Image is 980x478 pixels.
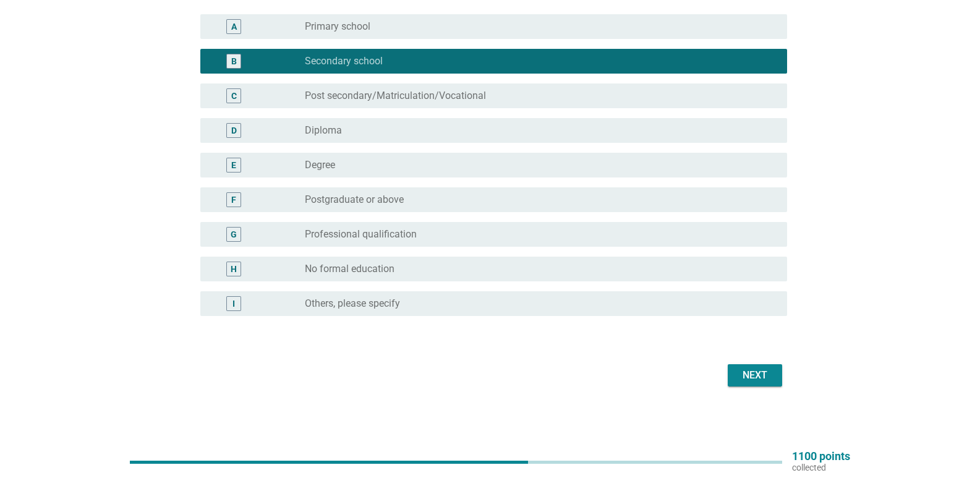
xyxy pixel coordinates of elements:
p: 1100 points [792,451,850,462]
button: Next [728,364,782,386]
label: Diploma [305,124,342,137]
div: A [231,20,237,33]
label: Others, please specify [305,297,400,310]
div: E [231,159,236,172]
div: I [232,297,235,310]
div: Next [738,368,772,383]
p: collected [792,462,850,473]
label: Post secondary/Matriculation/Vocational [305,90,486,102]
label: Secondary school [305,55,383,67]
div: C [231,90,237,103]
div: G [231,228,237,241]
label: Professional qualification [305,228,417,241]
label: No formal education [305,263,394,275]
label: Primary school [305,20,370,33]
label: Degree [305,159,335,171]
div: B [231,55,237,68]
div: D [231,124,237,137]
div: H [231,263,237,276]
div: F [231,194,236,207]
label: Postgraduate or above [305,194,404,206]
